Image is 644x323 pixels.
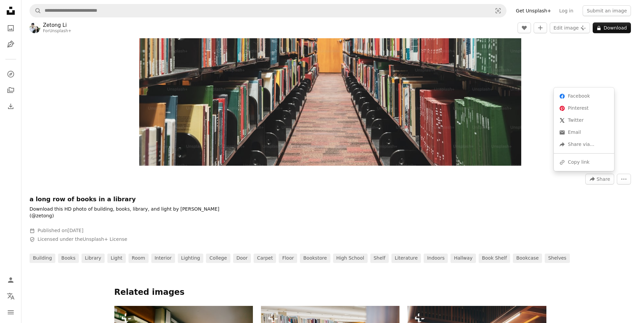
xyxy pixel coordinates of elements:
a: Share on Pinterest [556,102,611,114]
a: Share on Facebook [556,90,611,102]
a: Share over email [556,126,611,139]
div: Copy link [556,156,611,168]
span: Share [597,174,610,184]
a: Share on Twitter [556,114,611,126]
button: Share this image [585,174,614,184]
div: Share via... [556,139,611,151]
div: Share this image [554,88,614,171]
